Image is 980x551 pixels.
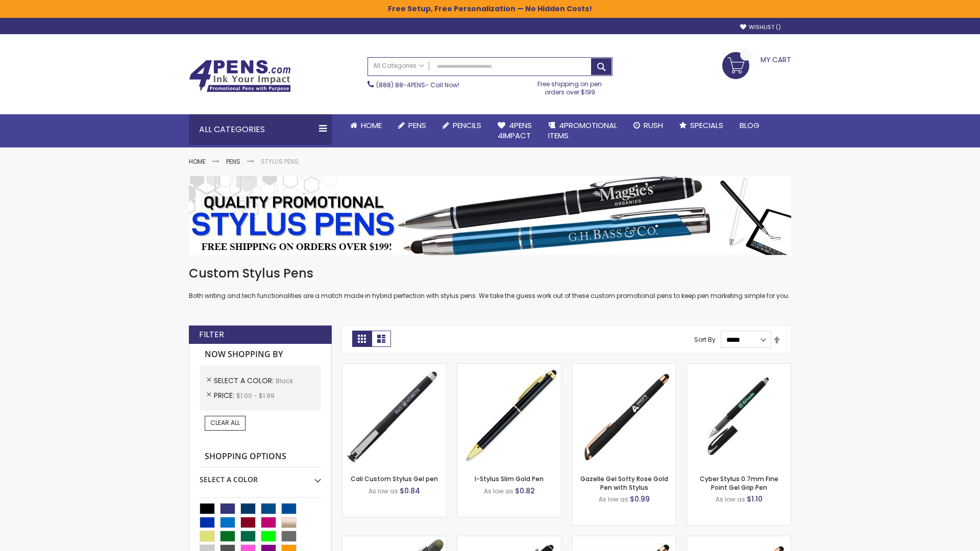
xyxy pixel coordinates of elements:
[548,120,617,141] span: 4PROMOTIONAL ITEMS
[226,157,240,166] a: Pens
[457,536,561,544] a: Custom Soft Touch® Metal Pens with Stylus-Black
[694,335,716,344] label: Sort By
[700,474,778,491] a: Cyber Stylus 0.7mm Fine Point Gel Grip Pen
[189,157,206,166] a: Home
[599,495,628,504] span: As low as
[214,390,236,400] span: Price
[580,474,668,491] a: Gazelle Gel Softy Rose Gold Pen with Stylus
[400,486,420,496] span: $0.84
[342,114,390,137] a: Home
[457,364,561,467] img: I-Stylus Slim Gold-Black
[276,377,293,385] span: Black
[572,363,676,372] a: Gazelle Gel Softy Rose Gold Pen with Stylus-Black
[731,114,768,137] a: Blog
[376,81,425,89] a: (888) 88-4PENS
[747,494,763,504] span: $1.10
[572,536,676,544] a: Islander Softy Rose Gold Gel Pen with Stylus-Black
[527,76,613,96] div: Free shipping on pen orders over $199
[484,487,513,495] span: As low as
[236,391,275,400] span: $1.00 - $1.99
[376,81,459,89] span: - Call Now!
[199,329,224,340] strong: Filter
[189,60,291,92] img: 4Pens Custom Pens and Promotional Products
[740,120,759,131] span: Blog
[740,23,781,31] a: Wishlist
[205,416,246,430] a: Clear All
[690,120,723,131] span: Specials
[671,114,731,137] a: Specials
[630,494,650,504] span: $0.99
[453,120,481,131] span: Pencils
[716,495,745,504] span: As low as
[644,120,663,131] span: Rush
[189,176,791,255] img: Stylus Pens
[342,363,446,372] a: Cali Custom Stylus Gel pen-Black
[457,363,561,372] a: I-Stylus Slim Gold-Black
[189,265,791,282] h1: Custom Stylus Pens
[342,364,446,467] img: Cali Custom Stylus Gel pen-Black
[489,114,540,147] a: 4Pens4impact
[687,364,791,467] img: Cyber Stylus 0.7mm Fine Point Gel Grip Pen-Black
[261,157,299,166] strong: Stylus Pens
[498,120,532,141] span: 4Pens 4impact
[572,364,676,467] img: Gazelle Gel Softy Rose Gold Pen with Stylus-Black
[368,58,429,74] a: All Categories
[540,114,625,147] a: 4PROMOTIONALITEMS
[200,446,321,468] strong: Shopping Options
[352,331,372,347] strong: Grid
[687,363,791,372] a: Cyber Stylus 0.7mm Fine Point Gel Grip Pen-Black
[342,536,446,544] a: Souvenir® Jalan Highlighter Stylus Pen Combo-Black
[373,62,424,70] span: All Categories
[189,114,332,145] div: All Categories
[210,418,240,427] span: Clear All
[687,536,791,544] a: Gazelle Gel Softy Rose Gold Pen with Stylus - ColorJet-Black
[408,120,426,131] span: Pens
[369,487,398,495] span: As low as
[361,120,382,131] span: Home
[434,114,489,137] a: Pencils
[351,474,438,483] a: Cali Custom Stylus Gel pen
[625,114,671,137] a: Rush
[200,467,321,485] div: Select A Color
[390,114,434,137] a: Pens
[189,265,791,300] div: Both writing and tech functionalities are a match made in hybrid perfection with stylus pens. We ...
[200,344,321,365] strong: Now Shopping by
[214,375,276,386] span: Select A Color
[515,486,535,496] span: $0.82
[475,474,544,483] a: I-Stylus Slim Gold Pen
